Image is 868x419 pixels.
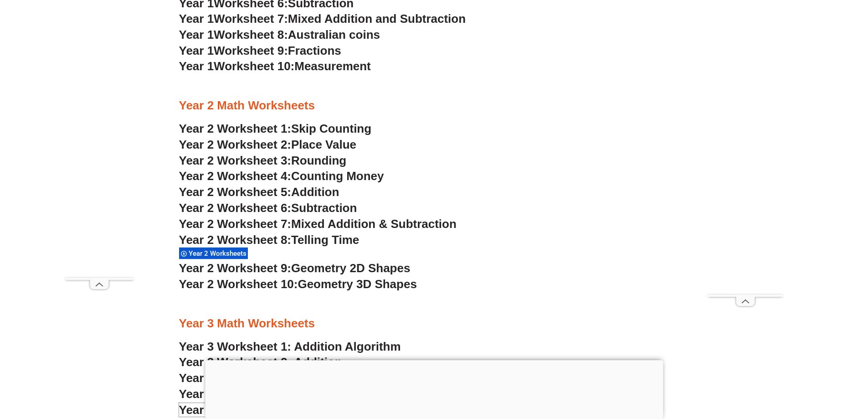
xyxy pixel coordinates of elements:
[179,261,411,275] a: Year 2 Worksheet 9:Geometry 2D Shapes
[214,12,288,26] span: Worksheet 7:
[179,201,357,215] a: Year 2 Worksheet 6:Subtraction
[179,122,372,135] a: Year 2 Worksheet 1:Skip Counting
[298,277,416,291] span: Geometry 3D Shapes
[288,12,466,26] span: Mixed Addition and Subtraction
[291,261,410,275] span: Geometry 2D Shapes
[214,28,288,41] span: Worksheet 8:
[291,233,359,247] span: Telling Time
[179,44,341,57] a: Year 1Worksheet 9:Fractions
[179,185,339,199] a: Year 2 Worksheet 5:Addition
[214,59,294,73] span: Worksheet 10:
[291,201,357,215] span: Subtraction
[179,387,350,401] a: Year 3 Worksheet 4: Rounding
[179,371,357,385] a: Year 3 Worksheet 3:Place Value
[291,217,457,231] span: Mixed Addition & Subtraction
[179,154,347,167] a: Year 2 Worksheet 3:Rounding
[179,169,384,183] a: Year 2 Worksheet 4:Counting Money
[179,233,292,247] span: Year 2 Worksheet 8:
[179,217,457,231] a: Year 2 Worksheet 7:Mixed Addition & Subtraction
[179,371,292,385] span: Year 3 Worksheet 3:
[291,154,346,167] span: Rounding
[179,247,248,259] div: Year 2 Worksheets
[294,59,371,73] span: Measurement
[288,28,380,41] span: Australian coins
[179,122,292,135] span: Year 2 Worksheet 1:
[179,277,298,291] span: Year 2 Worksheet 10:
[179,277,417,291] a: Year 2 Worksheet 10:Geometry 3D Shapes
[179,59,371,73] a: Year 1Worksheet 10:Measurement
[179,403,399,417] a: Year 3 Worksheet 5: Rounding (Money)
[179,28,380,41] a: Year 1Worksheet 8:Australian coins
[288,44,341,57] span: Fractions
[179,138,357,151] a: Year 2 Worksheet 2:Place Value
[179,355,342,369] a: Year 3 Worksheet 2: Addition
[179,340,401,353] a: Year 3 Worksheet 1: Addition Algorithm
[179,217,292,231] span: Year 2 Worksheet 7:
[214,44,288,57] span: Worksheet 9:
[822,375,868,419] iframe: Chat Widget
[291,122,371,135] span: Skip Counting
[179,185,292,199] span: Year 2 Worksheet 5:
[179,98,689,114] h3: Year 2 Math Worksheets
[291,138,356,151] span: Place Value
[291,169,384,183] span: Counting Money
[65,21,134,278] iframe: Advertisement
[179,201,292,215] span: Year 2 Worksheet 6:
[179,154,292,167] span: Year 2 Worksheet 3:
[179,261,292,275] span: Year 2 Worksheet 9:
[189,249,249,258] span: Year 2 Worksheets
[179,12,466,26] a: Year 1Worksheet 7:Mixed Addition and Subtraction
[291,185,339,199] span: Addition
[205,360,663,417] iframe: Advertisement
[179,138,292,151] span: Year 2 Worksheet 2:
[708,21,783,295] iframe: Advertisement
[179,169,292,183] span: Year 2 Worksheet 4:
[179,233,360,247] a: Year 2 Worksheet 8:Telling Time
[179,316,689,331] h3: Year 3 Math Worksheets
